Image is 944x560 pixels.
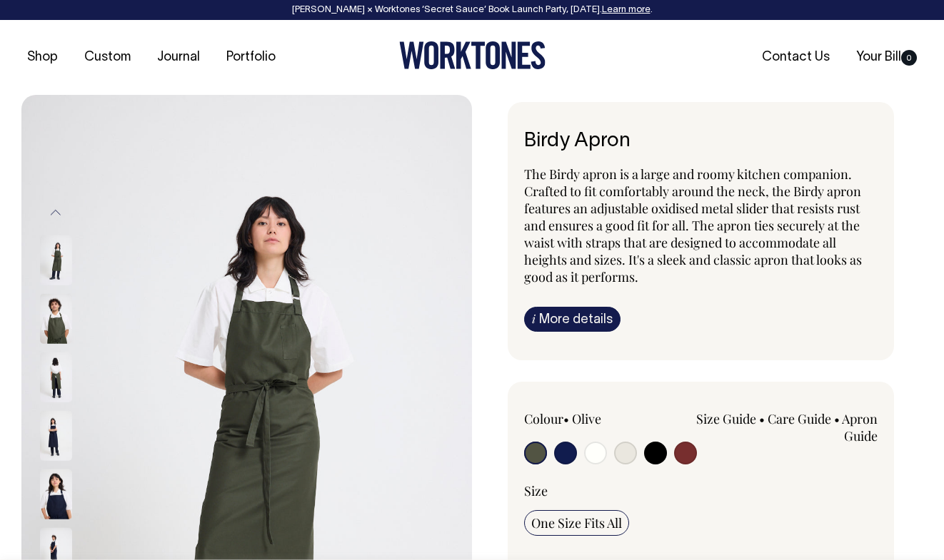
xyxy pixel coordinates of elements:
span: • [834,410,840,427]
a: Apron Guide [842,410,878,444]
div: Colour [524,410,666,427]
a: Learn more [602,6,651,14]
a: Your Bill0 [850,46,923,69]
div: Size [524,482,878,499]
h6: Birdy Apron [524,131,878,153]
span: i [532,311,536,326]
img: dark-navy [40,411,72,461]
a: iMore details [524,307,621,332]
a: Size Guide [696,410,756,427]
button: Previous [45,197,66,229]
img: dark-navy [40,469,72,519]
label: Olive [572,410,601,427]
a: Shop [21,46,64,69]
a: Portfolio [221,46,281,69]
span: The Birdy apron is a large and roomy kitchen companion. Crafted to fit comfortably around the nec... [524,166,862,285]
span: One Size Fits All [531,514,622,531]
a: Care Guide [768,410,831,427]
span: 0 [901,50,917,66]
span: • [759,410,765,427]
a: Journal [151,46,206,69]
img: olive [40,352,72,402]
span: • [563,410,569,427]
a: Contact Us [756,46,835,69]
img: olive [40,294,72,344]
div: [PERSON_NAME] × Worktones ‘Secret Sauce’ Book Launch Party, [DATE]. . [14,5,930,15]
input: One Size Fits All [524,510,629,536]
a: Custom [79,46,136,69]
img: olive [40,235,72,285]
